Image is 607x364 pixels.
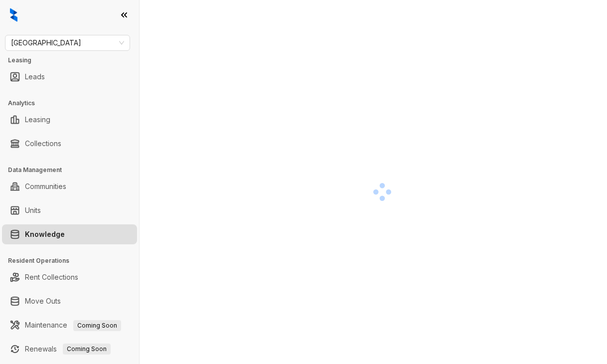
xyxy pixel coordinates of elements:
li: Rent Collections [2,267,137,287]
a: RenewalsComing Soon [25,339,111,359]
a: Units [25,200,41,220]
a: Leasing [25,110,50,130]
li: Renewals [2,339,137,359]
li: Knowledge [2,224,137,244]
li: Collections [2,134,137,154]
li: Units [2,200,137,220]
span: Coming Soon [63,344,111,355]
h3: Leasing [8,56,139,65]
h3: Resident Operations [8,256,139,265]
img: logo [10,8,17,22]
span: Coming Soon [73,320,121,331]
a: Knowledge [25,224,65,244]
li: Leasing [2,110,137,130]
li: Communities [2,177,137,196]
a: Move Outs [25,291,61,311]
h3: Analytics [8,99,139,108]
h3: Data Management [8,166,139,175]
a: Communities [25,177,66,196]
a: Collections [25,134,61,154]
a: Leads [25,67,45,87]
a: Rent Collections [25,267,78,287]
li: Leads [2,67,137,87]
li: Move Outs [2,291,137,311]
li: Maintenance [2,315,137,335]
span: Fairfield [11,35,124,50]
